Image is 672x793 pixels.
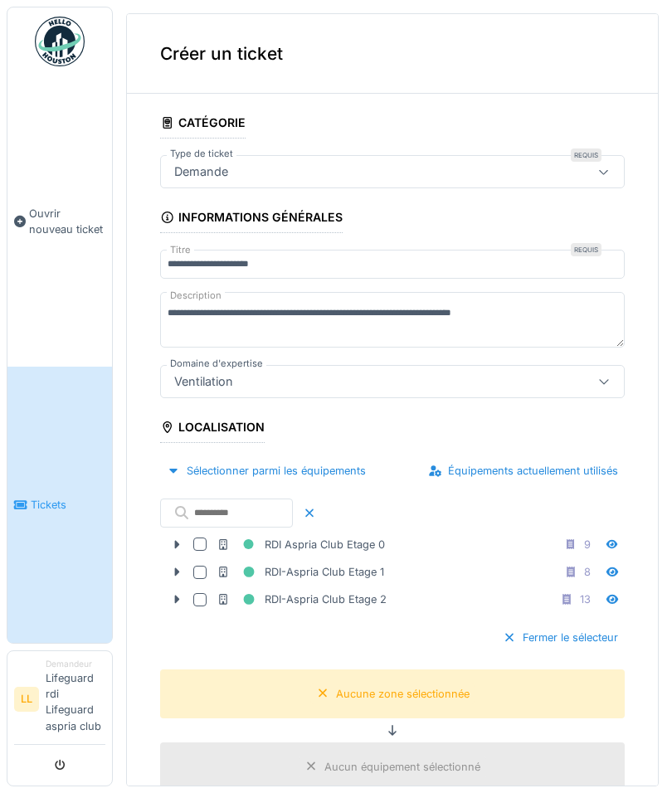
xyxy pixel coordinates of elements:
[324,759,480,775] div: Aucun équipement sélectionné
[29,206,105,237] span: Ouvrir nouveau ticket
[336,686,470,702] div: Aucune zone sélectionnée
[167,147,236,161] label: Type de ticket
[217,534,385,555] div: RDI Aspria Club Etage 0
[160,110,246,139] div: Catégorie
[7,75,112,367] a: Ouvrir nouveau ticket
[7,367,112,642] a: Tickets
[167,243,194,257] label: Titre
[167,285,225,306] label: Description
[31,497,105,513] span: Tickets
[571,243,601,256] div: Requis
[168,372,240,391] div: Ventilation
[14,658,105,745] a: LL DemandeurLifeguard rdi Lifeguard aspria club
[580,591,591,607] div: 13
[14,687,39,712] li: LL
[421,460,625,482] div: Équipements actuellement utilisés
[160,415,265,443] div: Localisation
[127,14,658,94] div: Créer un ticket
[584,564,591,580] div: 8
[571,148,601,162] div: Requis
[167,357,266,371] label: Domaine d'expertise
[217,562,384,582] div: RDI-Aspria Club Etage 1
[160,460,373,482] div: Sélectionner parmi les équipements
[35,17,85,66] img: Badge_color-CXgf-gQk.svg
[168,163,235,181] div: Demande
[46,658,105,670] div: Demandeur
[584,537,591,552] div: 9
[496,626,625,649] div: Fermer le sélecteur
[217,589,387,610] div: RDI-Aspria Club Etage 2
[46,658,105,741] li: Lifeguard rdi Lifeguard aspria club
[160,205,343,233] div: Informations générales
